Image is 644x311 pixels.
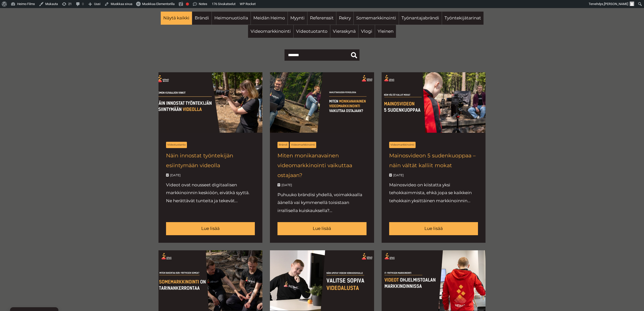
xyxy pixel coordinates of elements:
span: Työnantajabrändi [401,14,439,22]
a: Meidän Heimo [251,12,288,25]
a: Yleinen [375,25,396,38]
a: Työnantajabrändi [399,12,442,25]
a: Heimonuotiolla [212,12,251,25]
span: Referenssit [310,14,334,22]
a: Referenssit [307,12,336,25]
span: Myynti [290,14,305,22]
span: Muokkaa Elementorilla [142,2,175,6]
a: Näytä kaikki [161,12,192,25]
a: Videotuotanto [294,25,330,38]
span: Vieraskynä [333,27,356,36]
a: Vieraskynä [330,25,358,38]
a: Brändi [192,12,212,25]
span: Videomarkkinointi [251,27,291,36]
span: Rekry [339,14,351,22]
span: Työntekijätarinat [445,14,481,22]
span: Meidän Heimo [253,14,285,22]
span: Videotuotanto [296,27,328,36]
span: Näytä kaikki [163,14,189,22]
span: Vlogi [361,27,372,36]
a: Videomarkkinointi [248,25,293,38]
a: Vlogi [358,25,375,38]
span: Somemarkkinointi [356,14,396,22]
a: Rekry [336,12,353,25]
div: Focus keyphrase not set [186,3,189,6]
span: Yleinen [378,27,393,36]
span: [PERSON_NAME] [604,2,628,6]
a: Somemarkkinointi [354,12,399,25]
span: Brändi [195,14,209,22]
span: Heimonuotiolla [214,14,248,22]
a: Myynti [288,12,307,25]
a: Työntekijätarinat [442,12,484,25]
